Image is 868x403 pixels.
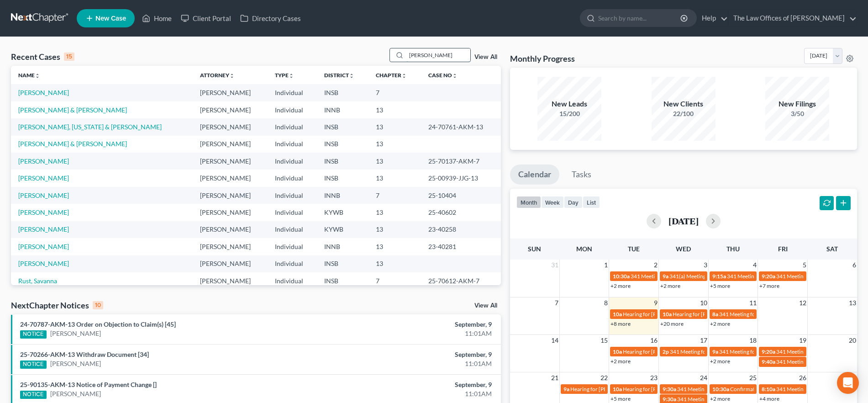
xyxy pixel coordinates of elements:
td: Individual [268,136,317,153]
span: New Case [95,15,126,22]
td: [PERSON_NAME] [193,170,268,186]
td: 13 [368,118,421,135]
td: Individual [268,255,317,272]
span: 11 [748,297,758,308]
a: [PERSON_NAME] & [PERSON_NAME] [18,106,127,114]
td: 25-00939-JJG-13 [421,170,501,186]
a: 25-90135-AKM-13 Notice of Payment Change [] [20,381,157,388]
span: 2p [663,348,669,355]
a: Rust, Savanna [18,277,57,285]
span: 341 Meeting for [PERSON_NAME] [776,348,858,355]
div: 3/50 [765,109,829,118]
i: unfold_more [289,73,294,79]
span: 7 [554,297,559,308]
span: 10a [613,348,622,355]
a: Case Nounfold_more [428,72,458,79]
span: 341 Meeting for [PERSON_NAME] [677,386,759,392]
td: 13 [368,153,421,170]
div: 15 [64,53,74,61]
div: 15/200 [537,109,601,118]
span: 31 [550,260,559,270]
td: Individual [268,204,317,221]
a: Attorneyunfold_more [200,72,235,79]
span: Tue [628,245,640,253]
a: Nameunfold_more [18,72,40,79]
div: 11:01AM [341,329,492,338]
span: 8a [712,311,718,318]
span: 9:20a [762,273,775,280]
span: 341 Meeting for [PERSON_NAME] & [PERSON_NAME] [719,311,850,318]
span: Hearing for [PERSON_NAME] [623,348,694,355]
span: 341 Meeting for [PERSON_NAME] [776,358,858,365]
span: 341 Meeting for [PERSON_NAME] [776,386,858,392]
span: 8 [603,297,609,308]
span: 20 [848,335,857,346]
div: NOTICE [20,361,47,369]
a: +2 more [710,358,730,365]
span: 26 [798,372,807,383]
a: Districtunfold_more [324,72,354,79]
span: 10a [613,386,622,392]
div: NOTICE [20,391,47,399]
td: [PERSON_NAME] [193,153,268,170]
span: Hearing for [PERSON_NAME] & [PERSON_NAME] [673,311,792,318]
a: View All [474,54,497,60]
span: 5 [802,260,807,270]
span: 3 [703,260,708,270]
a: [PERSON_NAME], [US_STATE] & [PERSON_NAME] [18,123,162,131]
div: September, 9 [341,380,492,389]
td: 13 [368,101,421,118]
i: unfold_more [452,73,458,79]
div: New Clients [652,99,715,109]
td: INSB [317,255,368,272]
a: +2 more [610,358,631,365]
td: [PERSON_NAME] [193,221,268,238]
td: INSB [317,272,368,289]
td: Individual [268,101,317,118]
i: unfold_more [229,73,235,79]
a: The Law Offices of [PERSON_NAME] [729,10,857,27]
span: Hearing for [PERSON_NAME] & [PERSON_NAME] [570,386,690,392]
td: INNB [317,187,368,204]
a: [PERSON_NAME] [50,359,101,368]
td: 13 [368,204,421,221]
td: INSB [317,153,368,170]
span: 9:40a [762,358,775,365]
a: +4 more [759,395,779,402]
td: [PERSON_NAME] [193,84,268,101]
span: 23 [649,372,658,383]
td: [PERSON_NAME] [193,101,268,118]
a: +5 more [710,282,730,289]
td: KYWB [317,221,368,238]
a: [PERSON_NAME] [50,389,101,398]
span: 1 [603,260,609,270]
td: INNB [317,238,368,255]
td: INSB [317,118,368,135]
span: 10:30a [712,386,729,392]
span: Sun [528,245,541,253]
span: 4 [752,260,758,270]
td: INSB [317,170,368,186]
td: Individual [268,170,317,186]
span: 9:30a [663,386,676,392]
span: 10a [613,311,622,318]
a: Typeunfold_more [275,72,294,79]
td: 24-70761-AKM-13 [421,118,501,135]
span: 21 [550,372,559,383]
td: [PERSON_NAME] [193,272,268,289]
span: 16 [649,335,658,346]
td: 25-70137-AKM-7 [421,153,501,170]
button: day [564,196,583,208]
td: Individual [268,84,317,101]
input: Search by name... [598,10,682,27]
td: Individual [268,187,317,204]
button: list [583,196,600,208]
td: Individual [268,238,317,255]
td: Individual [268,272,317,289]
button: week [541,196,564,208]
a: +20 more [660,320,684,327]
span: 24 [699,372,708,383]
button: month [516,196,541,208]
span: 341 Meeting for [PERSON_NAME] [719,348,801,355]
div: 11:01AM [341,359,492,368]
